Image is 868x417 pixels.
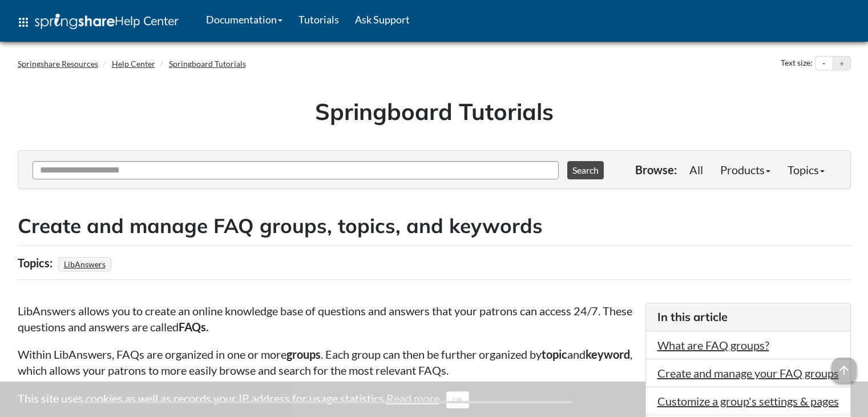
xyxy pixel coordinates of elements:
[831,358,857,383] span: arrow_upward
[778,56,815,71] div: Text size:
[347,5,418,34] a: Ask Support
[26,95,842,127] h1: Springboard Tutorials
[17,15,30,29] span: apps
[179,320,209,334] strong: FAQs.
[586,347,630,361] strong: keyword
[62,256,107,272] a: LibAnswers
[681,158,712,181] a: All
[635,162,677,178] p: Browse:
[286,347,321,361] strong: groups
[18,252,55,274] div: Topics:
[542,347,567,361] strong: topic
[35,14,115,29] img: Springshare
[779,158,833,181] a: Topics
[712,158,779,181] a: Products
[833,57,850,70] button: Increase text size
[9,5,187,39] a: apps Help Center
[6,390,862,408] div: This site uses cookies as well as records your IP address for usage statistics.
[198,5,290,34] a: Documentation
[18,303,634,335] p: LibAnswers allows you to create an online knowledge base of questions and answers that your patro...
[815,57,833,70] button: Decrease text size
[112,59,155,69] a: Help Center
[18,59,98,69] a: Springshare Resources
[169,59,246,69] a: Springboard Tutorials
[18,212,851,240] h2: Create and manage FAQ groups, topics, and keywords
[657,366,839,380] a: Create and manage your FAQ groups
[657,309,839,325] h3: In this article
[115,13,179,28] span: Help Center
[18,346,634,378] p: Within LibAnswers, FAQs are organized in one or more . Each group can then be further organized b...
[290,5,347,34] a: Tutorials
[567,161,604,179] button: Search
[657,338,769,352] a: What are FAQ groups?
[657,394,839,408] a: Customize a group's settings & pages
[831,359,857,372] a: arrow_upward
